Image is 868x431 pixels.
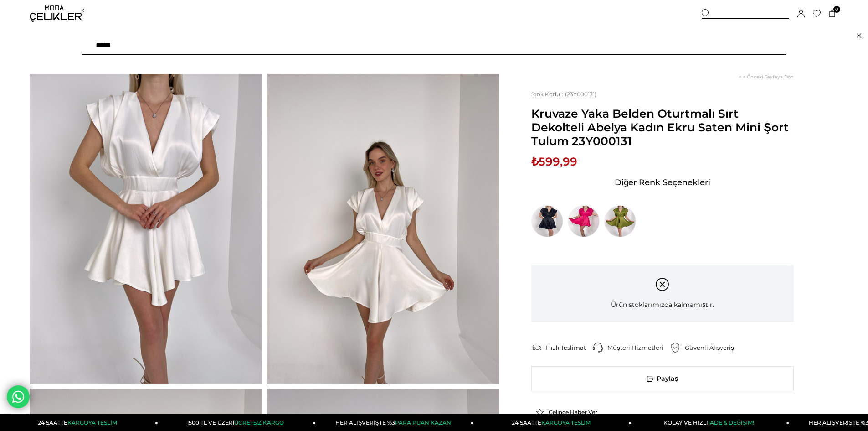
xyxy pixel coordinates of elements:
[739,74,794,80] a: < < Önceki Sayfaya Dön
[632,414,789,431] a: KOLAY VE HIZLIİADE & DEĞİŞİM!
[685,343,741,352] div: Güvenli Alışveriş
[531,91,565,98] span: Stok Kodu
[30,74,262,384] img: Abelya Tulum 23Y000131
[531,91,596,98] span: (23Y000131)
[316,414,473,431] a: HER ALIŞVERİŞTE %3PARA PUAN KAZAN
[30,5,84,22] img: logo
[829,10,836,17] a: 0
[549,409,597,415] span: Gelince Haber Ver
[708,419,754,426] span: İADE & DEĞİŞİM!
[267,74,500,384] img: Abelya Tulum 23Y000131
[604,205,636,237] img: Kruvaze Yaka Belden Oturtmalı Sırt Dekolteli Abelya Kadın Haki Saten Mini Şort Tulum 23Y000131
[67,419,117,426] span: KARGOYA TESLİM
[474,414,632,431] a: 24 SAATTEKARGOYA TESLİM
[395,419,451,426] span: PARA PUAN KAZAN
[615,175,710,190] span: Diğer Renk Seçenekleri
[531,343,541,353] img: shipping.png
[593,343,603,353] img: call-center.png
[546,343,593,352] div: Hızlı Teslimat
[833,6,840,13] span: 0
[158,414,316,431] a: 1500 TL VE ÜZERİÜCRETSİZ KARGO
[536,408,614,416] a: Gelince Haber Ver
[531,107,794,148] span: Kruvaze Yaka Belden Oturtmalı Sırt Dekolteli Abelya Kadın Ekru Saten Mini Şort Tulum 23Y000131
[0,414,158,431] a: 24 SAATTEKARGOYA TESLİM
[531,205,563,237] img: Kruvaze Yaka Belden Oturtmalı Sırt Dekolteli Abelya Kadın Siyah Saten Mini Şort Tulum 23Y000131
[532,367,793,391] span: Paylaş
[234,419,284,426] span: ÜCRETSİZ KARGO
[568,205,600,237] img: Kruvaze Yaka Belden Oturtmalı Sırt Dekolteli Abelya Kadın Fuşya Saten Mini Şort Tulum 23Y000131
[607,343,670,352] div: Müşteri Hizmetleri
[531,155,577,168] span: ₺599,99
[541,419,591,426] span: KARGOYA TESLİM
[531,265,794,322] div: Ürün stoklarımızda kalmamıştır.
[670,343,680,353] img: security.png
